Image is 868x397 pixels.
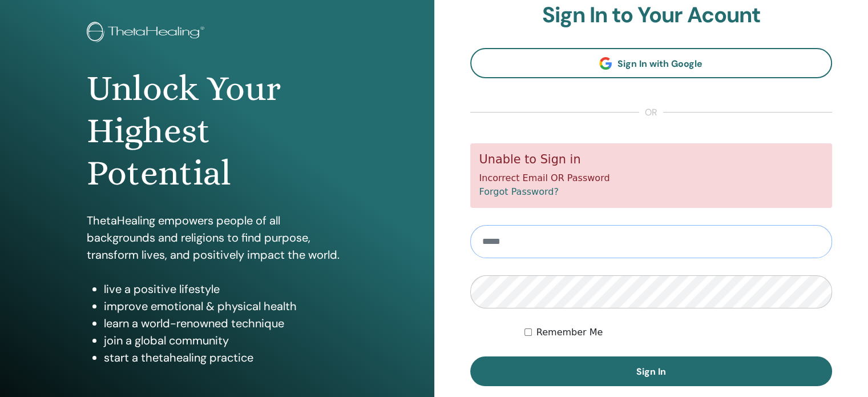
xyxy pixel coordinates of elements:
[87,67,348,195] h1: Unlock Your Highest Potential
[104,280,348,298] li: live a positive lifestyle
[536,326,603,339] label: Remember Me
[524,326,832,339] div: Keep me authenticated indefinitely or until I manually logout
[104,332,348,349] li: join a global community
[479,186,559,197] a: Forgot Password?
[104,315,348,332] li: learn a world-renowned technique
[87,212,348,263] p: ThetaHealing empowers people of all backgrounds and religions to find purpose, transform lives, a...
[470,356,833,386] button: Sign In
[636,366,666,378] span: Sign In
[470,2,833,29] h2: Sign In to Your Acount
[470,143,833,208] div: Incorrect Email OR Password
[639,106,663,119] span: or
[479,153,823,167] h5: Unable to Sign in
[104,298,348,315] li: improve emotional & physical health
[470,48,833,78] a: Sign In with Google
[617,58,703,70] span: Sign In with Google
[104,349,348,366] li: start a thetahealing practice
